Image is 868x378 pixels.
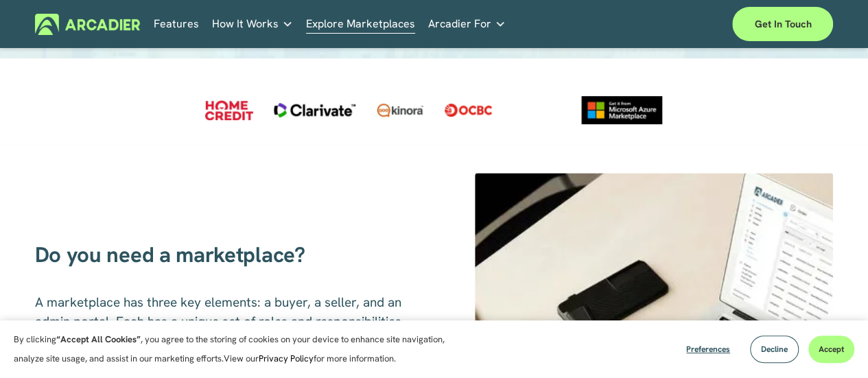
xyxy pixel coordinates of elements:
span: Decline [761,344,788,355]
strong: “Accept All Cookies” [56,333,141,345]
a: Privacy Policy [259,353,314,364]
span: Arcadier For [428,14,491,34]
a: Features [154,14,199,35]
span: How It Works [212,14,279,34]
button: Preferences [676,335,740,363]
a: Explore Marketplaces [306,14,415,35]
iframe: Chat Widget [799,312,868,378]
a: Get in touch [732,7,833,41]
span: Preferences [686,344,730,355]
span: Do you need a marketplace? [35,241,305,268]
a: folder dropdown [428,14,506,35]
span: A marketplace has three key elements: a buyer, a seller, and an admin portal. Each has a unique s... [35,294,405,349]
p: By clicking , you agree to the storing of cookies on your device to enhance site navigation, anal... [14,330,460,368]
a: folder dropdown [212,14,293,35]
button: Decline [750,335,799,363]
img: Arcadier [35,14,140,35]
